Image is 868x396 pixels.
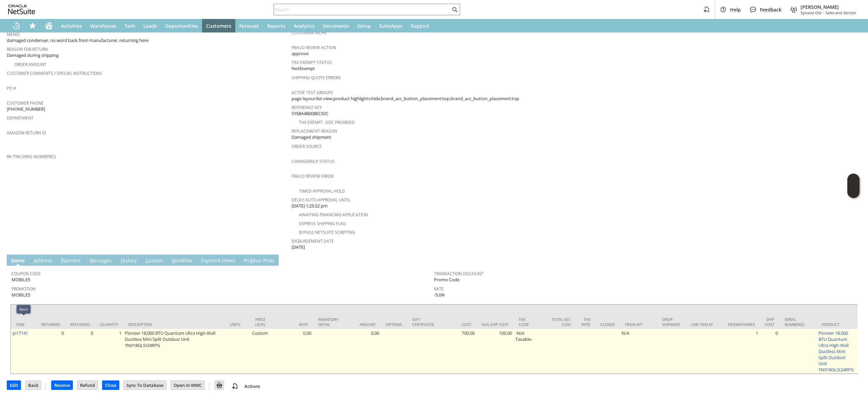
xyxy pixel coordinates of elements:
[77,381,98,390] input: Refund
[36,329,65,374] td: 0
[14,62,46,67] a: Order Amount
[375,19,407,32] a: SuiteApps
[357,23,371,29] span: Setup
[139,19,161,32] a: Leads
[215,381,223,389] img: Print
[95,329,123,374] td: 1
[24,19,41,32] div: Shortcuts
[292,158,335,164] a: Chargeback Status
[7,154,56,159] a: RA Tracking Number(s)
[170,257,194,265] a: Workflow
[292,90,333,95] a: Active Test Groups
[765,317,774,327] div: Ship Cost
[41,322,60,327] div: Returned
[662,317,680,327] div: Drop Shipment
[292,75,341,81] a: Shipping Quote Errors
[343,329,381,374] td: 0.00
[7,70,102,76] a: Customer Comments / Special Instructions
[299,221,346,226] a: Express Shipping Flag
[123,329,225,374] td: Pioneer 18,000 BTU Quantum Ultra High-Wall Ductless Mini Split Outdoor Unit YN018GLSI24RPG
[544,317,571,327] div: Total Est. Cost
[299,188,345,194] a: Timed Approval Hold
[292,30,327,36] a: Customer Niche
[292,95,519,102] span: page layout:list view,product highlights:hide,brand_acc_button_placement:top,brand_acc_button_pla...
[434,277,459,283] span: Promo Code
[847,174,860,198] iframe: Click here to launch Oracle Guided Learning Help Panel
[292,110,329,117] span: SY68A4B008EC92C
[12,277,30,283] span: MOBILE5
[165,23,198,29] span: Opportunities
[172,257,176,264] span: W
[61,257,64,264] span: P
[581,317,590,327] div: Tax Rate
[145,257,149,264] span: C
[255,317,271,327] div: Price Level
[292,203,328,209] span: [DATE] 1:25:32 pm
[12,286,36,292] a: Promotion
[451,5,459,14] svg: Search
[290,19,319,32] a: Analytics
[514,329,539,374] td: -Not Taxable-
[7,106,45,112] span: [PHONE_NUMBER]
[292,65,315,72] span: NotExempt
[32,257,54,265] a: Address
[124,23,135,29] span: Tech
[434,292,445,298] span: -5.0%
[12,292,30,298] span: MOBILE5
[41,19,57,32] a: Home
[59,257,82,265] a: Payment
[19,306,28,312] div: Item
[128,322,220,327] div: Description
[231,382,239,390] img: add-record.svg
[100,322,118,327] div: Quantity
[292,244,305,250] span: [DATE]
[294,23,315,29] span: Analytics
[8,5,35,14] svg: logo
[57,19,86,32] a: Activities
[822,322,850,327] div: Product
[620,329,657,374] td: N/A
[292,238,334,244] a: Disbursement Date
[12,22,20,30] svg: Recent Records
[102,381,119,390] input: Close
[206,23,231,29] span: Customers
[481,322,509,327] div: Avg Ship Cost
[412,317,434,327] div: Gift Certificate
[319,19,353,32] a: Documents
[801,10,822,15] span: Sylvane Old
[7,52,59,59] span: Damaged during shipping
[7,130,46,136] a: Amazon Return ID
[16,322,31,327] div: Item
[202,19,235,32] a: Customers
[34,257,37,264] span: A
[292,144,322,149] a: Order Source
[847,186,860,198] span: Oracle Guided Learning Widget. To move around, please hold and drag
[379,23,402,29] span: SuiteApps
[274,5,451,14] input: Search
[444,322,471,327] div: Cost
[9,257,26,265] a: Items
[230,322,245,327] div: Units
[7,381,21,390] input: Edit
[7,31,20,37] a: Memo
[121,257,124,264] span: H
[292,173,334,179] a: Fraud Review Error
[434,271,484,277] a: Transaction Discount
[411,23,430,29] span: Support
[292,128,337,134] a: Replacement reason
[439,329,476,374] td: 700.00
[292,60,332,65] a: Tax Exempt Status
[281,322,308,327] div: Rate
[276,329,313,374] td: 0.00
[407,19,434,32] a: Support
[161,19,202,32] a: Opportunities
[242,257,276,265] a: PickRun Picks
[267,23,285,29] span: Reports
[730,6,741,13] span: Help
[7,46,48,52] a: Reason For Return
[353,19,375,32] a: Setup
[215,381,224,390] input: Print
[292,197,350,203] a: Delay Auto-Approval Until
[723,329,760,374] td: 1
[292,105,322,110] a: Reference Key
